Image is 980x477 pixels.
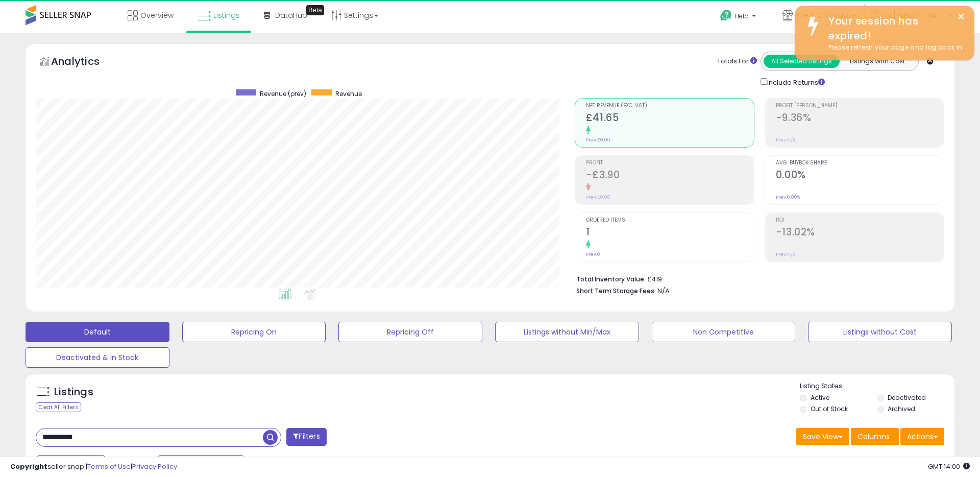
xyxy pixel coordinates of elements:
[36,402,81,412] div: Clear All Filters
[586,103,754,109] span: Net Revenue (Exc. VAT)
[586,160,754,166] span: Profit
[158,455,244,472] button: Sep-25 - Oct-01
[712,2,766,33] a: Help
[776,137,796,143] small: Prev: N/A
[928,462,970,471] span: 2025-10-12 14:00 GMT
[720,9,732,22] i: Get Help
[808,322,952,342] button: Listings without Cost
[753,76,837,88] div: Include Returns
[957,10,965,23] button: ×
[900,428,944,445] button: Actions
[286,428,326,446] button: Filters
[796,428,849,445] button: Save View
[576,275,646,283] b: Total Inventory Value:
[764,55,840,68] button: All Selected Listings
[811,404,848,413] label: Out of Stock
[586,112,754,126] h2: £41.65
[586,194,610,200] small: Prev: £0.00
[776,218,944,223] span: ROI
[182,322,326,342] button: Repricing On
[335,89,362,98] span: Revenue
[495,322,639,342] button: Listings without Min/Max
[51,54,119,71] h5: Analytics
[10,462,177,472] div: seller snap | |
[851,428,899,445] button: Columns
[839,55,915,68] button: Listings With Cost
[306,5,324,15] div: Tooltip anchor
[576,287,656,295] b: Short Term Storage Fees:
[338,322,482,342] button: Repricing Off
[776,112,944,126] h2: -9.36%
[586,218,754,223] span: Ordered Items
[811,393,829,402] label: Active
[857,432,890,442] span: Columns
[888,404,915,413] label: Archived
[776,103,944,109] span: Profit [PERSON_NAME]
[776,194,800,200] small: Prev: 0.00%
[776,226,944,240] h2: -13.02%
[657,286,670,296] span: N/A
[87,462,131,471] a: Terms of Use
[275,10,307,20] span: DataHub
[652,322,796,342] button: Non Competitive
[821,43,966,53] div: Please refresh your page and log back in
[735,12,749,20] span: Help
[717,57,757,66] div: Totals For
[586,169,754,183] h2: -£3.90
[888,393,926,402] label: Deactivated
[776,169,944,183] h2: 0.00%
[586,137,610,143] small: Prev: £0.00
[132,462,177,471] a: Privacy Policy
[26,347,169,368] button: Deactivated & In Stock
[54,385,93,399] h5: Listings
[140,10,174,20] span: Overview
[586,251,600,257] small: Prev: 0
[10,462,47,471] strong: Copyright
[776,160,944,166] span: Avg. Buybox Share
[213,10,240,20] span: Listings
[260,89,306,98] span: Revenue (prev)
[37,455,105,472] button: Last 7 Days
[800,381,954,391] p: Listing States:
[586,226,754,240] h2: 1
[776,251,796,257] small: Prev: N/A
[576,272,937,284] li: £419
[821,14,966,43] div: Your session has expired!
[26,322,169,342] button: Default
